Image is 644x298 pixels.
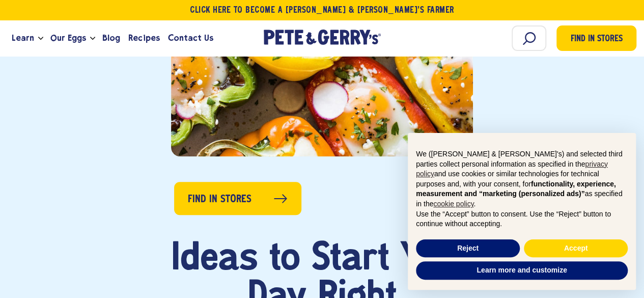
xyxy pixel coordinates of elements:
span: Blog [102,32,120,44]
a: cookie policy [433,200,473,208]
input: Search [512,25,546,51]
button: Accept [524,239,628,258]
span: Our Eggs [50,32,86,44]
a: Contact Us [164,24,217,52]
a: Our Eggs [46,24,90,52]
p: We ([PERSON_NAME] & [PERSON_NAME]'s) and selected third parties collect personal information as s... [416,149,628,209]
a: Find in Stores [174,182,301,215]
button: Learn more and customize [416,261,628,280]
a: Blog [98,24,124,52]
a: Find in Stores [556,25,636,51]
span: Find in Stores [188,192,251,207]
span: Contact Us [168,32,213,44]
span: Find in Stores [571,33,623,46]
a: Learn [8,24,38,52]
span: Recipes [128,32,159,44]
p: Use the “Accept” button to consent. Use the “Reject” button to continue without accepting. [416,209,628,229]
button: Open the dropdown menu for Learn [38,37,43,40]
a: Recipes [124,24,163,52]
button: Reject [416,239,520,258]
span: Learn [12,32,34,44]
button: Open the dropdown menu for Our Eggs [90,37,95,40]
